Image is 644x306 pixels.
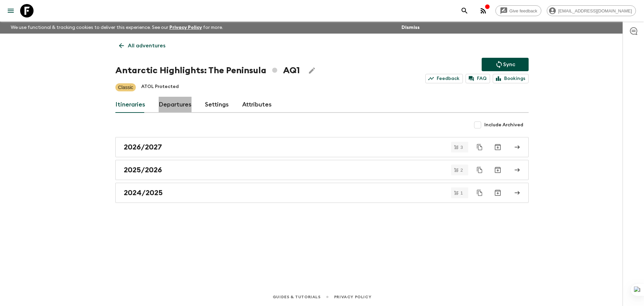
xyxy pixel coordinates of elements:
a: Attributes [242,97,272,113]
button: Sync adventure departures to the booking engine [482,58,529,71]
a: Itineraries [115,97,145,113]
p: Sync [503,60,515,69]
button: Duplicate [474,187,486,199]
a: 2024/2025 [115,183,529,203]
a: 2026/2027 [115,137,529,157]
a: Give feedback [495,5,541,16]
button: Archive [491,163,504,177]
a: All adventures [115,39,169,52]
a: 2025/2026 [115,160,529,180]
p: All adventures [128,42,165,50]
h2: 2025/2026 [124,166,162,174]
a: Settings [205,97,229,113]
div: [EMAIL_ADDRESS][DOMAIN_NAME] [547,5,636,16]
button: Duplicate [474,164,486,176]
span: 2 [457,168,467,172]
h1: Antarctic Highlights: The Peninsula AQ1 [115,64,300,77]
button: search adventures [458,4,471,17]
a: Privacy Policy [334,293,371,301]
p: ATOL Protected [141,83,179,91]
a: Departures [159,97,192,113]
h2: 2024/2025 [124,188,163,197]
a: FAQ [466,74,490,83]
span: Include Archived [484,122,523,128]
a: Bookings [493,74,529,83]
a: Privacy Policy [169,25,202,30]
a: Guides & Tutorials [273,293,321,301]
h2: 2026/2027 [124,143,162,151]
button: Edit Adventure Title [305,64,319,77]
span: 1 [457,191,467,195]
button: Duplicate [474,141,486,153]
button: Archive [491,186,504,200]
span: [EMAIL_ADDRESS][DOMAIN_NAME] [554,8,636,13]
p: We use functional & tracking cookies to deliver this experience. See our for more. [8,21,226,34]
a: Feedback [425,74,463,83]
button: Archive [491,140,504,154]
span: 3 [457,145,467,149]
button: Dismiss [400,23,421,32]
span: Give feedback [506,8,541,13]
p: Classic [118,84,133,91]
button: menu [4,4,17,17]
